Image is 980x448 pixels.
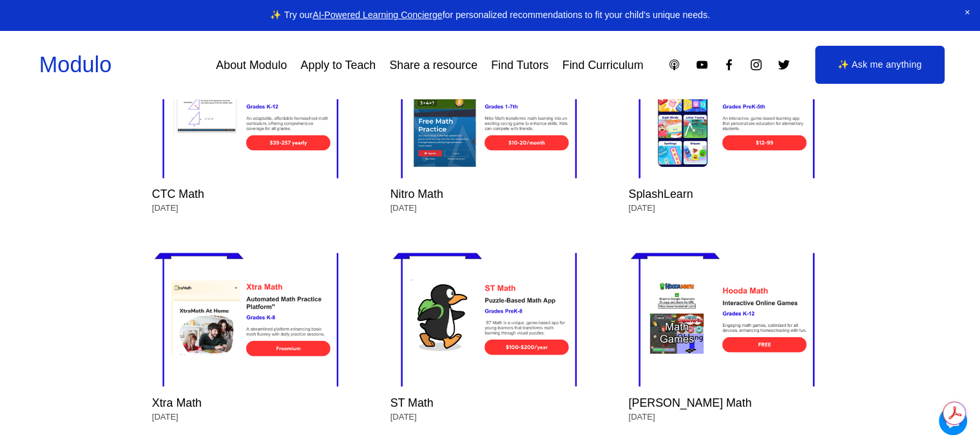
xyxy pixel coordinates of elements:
time: [DATE] [152,202,178,214]
a: Nitro Math [390,44,590,178]
a: AI-Powered Learning Concierge [312,10,442,20]
time: [DATE] [628,411,655,422]
a: ✨ Ask me anything [815,46,945,84]
img: CTC Math [152,28,351,195]
a: SplashLearn [628,188,693,200]
a: About Modulo [216,54,287,77]
img: ST Math [390,236,590,403]
time: [DATE] [628,202,655,214]
a: Instagram [749,58,763,72]
a: Nitro Math [390,188,443,200]
a: [PERSON_NAME] Math [628,396,751,409]
a: ST Math [390,253,590,386]
a: CTC Math [152,188,204,200]
time: [DATE] [152,411,178,422]
a: CTC Math [152,44,352,178]
a: Apply to Teach [301,54,376,77]
a: Xtra Math [152,396,202,409]
img: Nitro Math [390,28,590,195]
a: Modulo [39,52,111,77]
a: ST Math [390,396,434,409]
a: Share a resource [389,54,477,77]
a: Twitter [777,58,791,72]
img: Hooda Math [628,236,827,403]
a: Find Curriculum [562,54,644,77]
time: [DATE] [390,411,417,422]
a: Find Tutors [491,54,548,77]
img: SplashLearn [628,28,827,195]
a: YouTube [695,58,709,72]
a: Hooda Math [628,253,828,386]
a: Facebook [722,58,736,72]
time: [DATE] [390,202,417,214]
img: Xtra Math [152,236,351,403]
a: SplashLearn [628,44,828,178]
a: Xtra Math [152,253,352,386]
a: Apple Podcasts [668,58,681,72]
